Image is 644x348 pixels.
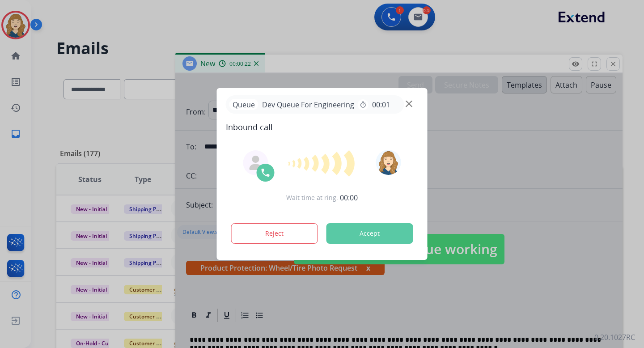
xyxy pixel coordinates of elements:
[406,101,412,107] img: close-button
[286,193,338,202] span: Wait time at ring:
[340,192,358,203] span: 00:00
[372,99,390,110] span: 00:01
[376,150,401,175] img: avatar
[229,99,258,110] p: Queue
[231,223,318,244] button: Reject
[326,223,413,244] button: Accept
[260,167,271,178] img: call-icon
[249,156,263,170] img: agent-avatar
[594,332,635,343] p: 0.20.1027RC
[360,101,367,108] mat-icon: timer
[258,99,358,110] span: Dev Queue For Engineering
[226,121,419,133] span: Inbound call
